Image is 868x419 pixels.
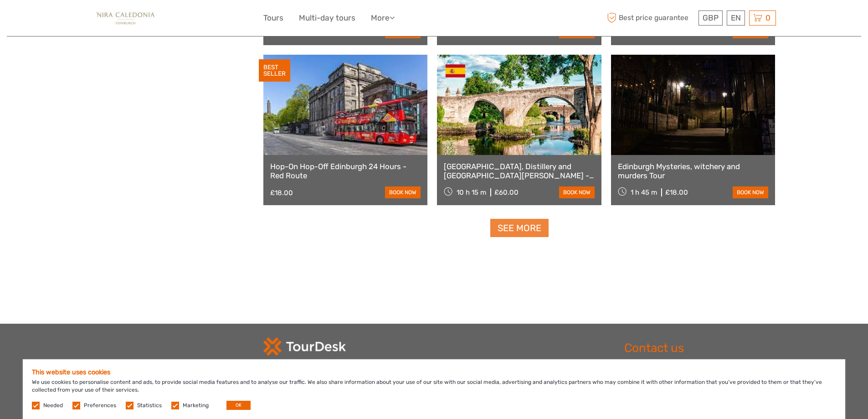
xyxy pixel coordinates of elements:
a: book now [385,186,421,198]
div: EN [727,10,745,26]
div: We use cookies to personalise content and ads, to provide social media features and to analyse ou... [23,359,845,419]
span: 0 [764,13,772,22]
img: 677-27257828-3009-4bc4-9cb9-7b3919f144ca_logo_small.jpg [92,7,158,29]
span: 10 h 15 m [457,188,486,197]
div: £60.00 [494,188,519,197]
a: Tours [263,11,283,25]
h2: Contact us [624,341,776,356]
label: Marketing [183,402,209,409]
a: More [371,11,395,25]
div: £18.00 [270,189,293,197]
a: Multi-day tours [299,11,355,25]
a: Edinburgh Mysteries, witchery and murders Tour [618,162,769,181]
label: Preferences [84,402,116,409]
button: Open LiveChat chat widget [105,14,116,25]
a: Hop-On Hop-Off Edinburgh 24 Hours - Red Route [270,162,421,181]
h5: This website uses cookies [32,368,836,376]
a: See more [490,219,549,238]
div: BEST SELLER [259,59,290,82]
label: Statistics [137,402,162,409]
span: GBP [703,13,719,22]
p: We're away right now. Please check back later! [13,16,103,23]
a: [GEOGRAPHIC_DATA], Distillery and [GEOGRAPHIC_DATA][PERSON_NAME] - Spanish Tour Guide [444,162,595,181]
div: £18.00 [665,188,688,197]
span: 1 h 45 m [631,188,657,197]
a: book now [559,186,595,198]
label: Needed [43,402,63,409]
span: Best price guarantee [605,10,696,26]
a: book now [733,186,768,198]
img: td-logo-white.png [263,337,346,356]
button: OK [226,401,251,410]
